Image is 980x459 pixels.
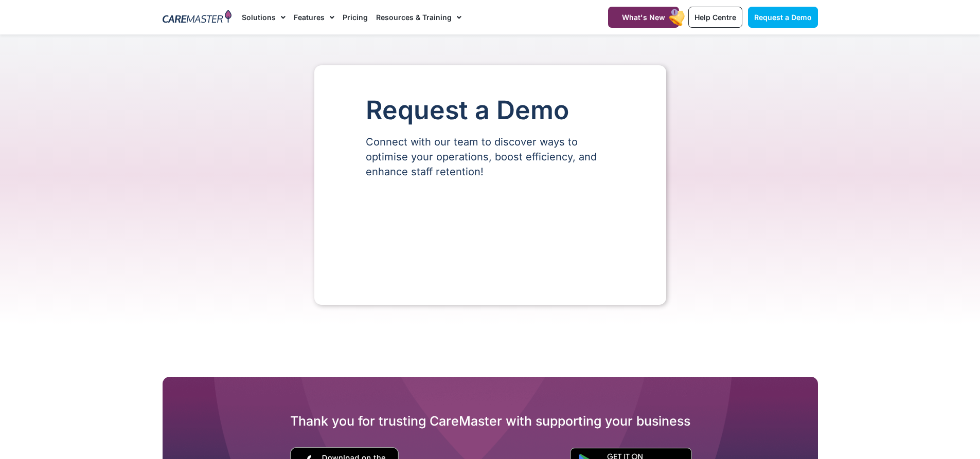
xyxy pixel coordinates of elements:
span: What's New [622,13,665,22]
a: Request a Demo [748,7,818,28]
span: Request a Demo [754,13,812,22]
p: Connect with our team to discover ways to optimise your operations, boost efficiency, and enhance... [366,135,615,179]
span: Help Centre [694,13,736,22]
a: What's New [608,7,679,28]
h2: Thank you for trusting CareMaster with supporting your business [163,413,818,429]
h1: Request a Demo [366,96,615,124]
a: Help Centre [688,7,742,28]
img: CareMaster Logo [163,10,232,25]
iframe: Form 0 [366,197,615,274]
